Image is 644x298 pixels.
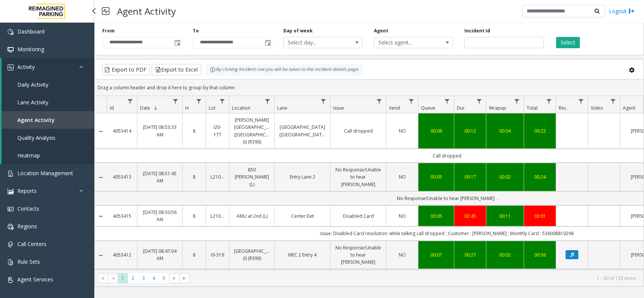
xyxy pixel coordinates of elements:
[491,127,519,134] a: 00:04
[234,248,270,262] a: [GEOGRAPHIC_DATA] (I) (R390)
[2,58,94,76] a: Activity
[459,212,481,220] div: 02:45
[391,173,413,180] a: NO
[2,111,94,129] a: Agent Activity
[491,212,519,220] a: 00:11
[399,213,406,219] span: NO
[142,124,178,138] a: [DATE] 08:53:33 AM
[374,96,384,106] a: Issue Filter Menu
[283,28,313,34] label: Day of week
[118,273,128,283] span: Page 1
[113,2,180,20] h3: Agent Activity
[421,105,435,111] span: Queue
[17,170,73,177] span: Location Management
[529,212,551,220] a: 03:01
[17,258,40,265] span: Rule Sets
[8,206,14,212] img: 'icon'
[608,96,618,106] a: Video Filter Menu
[111,127,132,134] a: 4053414
[529,251,551,258] a: 00:36
[234,166,270,188] a: 850 [PERSON_NAME] (L)
[391,212,413,220] a: NO
[111,251,132,258] a: 4053412
[128,273,138,283] span: Page 2
[17,63,35,70] span: Activity
[209,105,215,111] span: Lot
[2,147,94,164] a: Heatmap
[171,275,177,281] span: Go to the next page
[169,273,179,284] span: Go to the next page
[153,105,159,111] span: Sortable
[95,174,107,180] a: Collapse Details
[529,127,551,134] a: 00:22
[474,96,484,106] a: Dur Filter Menu
[423,251,449,258] a: 00:07
[8,64,14,70] img: 'icon'
[211,124,224,138] a: I20-177
[187,251,201,258] a: 8
[8,241,14,248] img: 'icon'
[17,276,53,283] span: Agent Services
[140,105,150,111] span: Date
[17,240,46,248] span: Call Centers
[142,170,178,184] a: [DATE] 08:51:45 AM
[512,96,522,106] a: Wrapup Filter Menu
[457,105,465,111] span: Dur
[234,116,270,145] a: [PERSON_NAME][GEOGRAPHIC_DATA] ([GEOGRAPHIC_DATA]) (I) (R390)
[17,46,44,53] span: Monitoring
[232,105,251,111] span: Location
[399,128,406,134] span: NO
[464,28,490,34] label: Incident Id
[389,105,400,111] span: Vend
[459,173,481,180] a: 00:17
[187,127,201,134] a: 8
[17,152,40,159] span: Heatmap
[279,251,326,258] a: MEC 2 Entry 4
[391,251,413,258] a: NO
[185,105,189,111] span: H
[17,205,39,212] span: Contacts
[491,173,519,180] a: 00:02
[399,174,406,180] span: NO
[263,96,273,106] a: Location Filter Menu
[423,127,449,134] a: 00:06
[206,64,363,75] div: By clicking Incident row you will be taken to the incident details page.
[95,81,644,94] div: Drag a column header and drop it here to group by that column
[335,166,381,188] a: No Response/Unable to hear [PERSON_NAME]
[102,28,115,34] label: From
[159,273,169,283] span: Page 5
[142,248,178,262] a: [DATE] 08:47:04 AM
[194,275,636,281] kendo-pager-info: 1 - 30 of 133 items
[17,187,37,194] span: Reports
[406,96,417,106] a: Vend Filter Menu
[217,96,227,106] a: Lot Filter Menu
[95,213,107,219] a: Collapse Details
[423,173,449,180] div: 00:05
[529,173,551,180] a: 00:24
[187,212,201,220] a: 8
[171,96,181,106] a: Date Filter Menu
[211,212,224,220] a: L21063800
[211,173,224,180] a: L21091600
[152,64,201,75] button: Export to Excel
[423,212,449,220] a: 00:05
[2,76,94,93] a: Daily Activity
[95,252,107,258] a: Collapse Details
[8,277,14,283] img: 'icon'
[491,251,519,258] div: 00:02
[559,105,567,111] span: Rec.
[102,2,109,20] img: pageIcon
[442,96,452,106] a: Queue Filter Menu
[489,105,506,111] span: Wrapup
[459,251,481,258] div: 00:27
[2,93,94,111] a: Lane Activity
[193,28,199,34] label: To
[459,127,481,134] a: 00:12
